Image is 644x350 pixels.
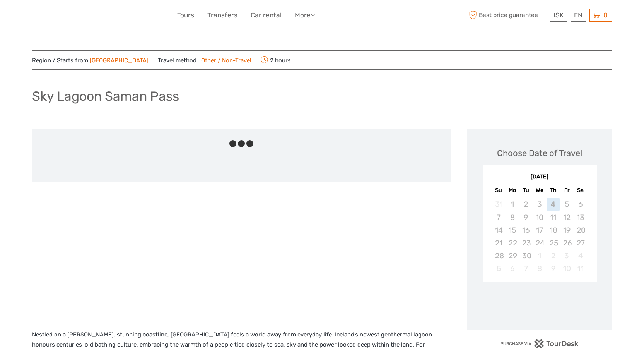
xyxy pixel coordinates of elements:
div: Not available Sunday, September 21st, 2025 [492,237,506,249]
div: Not available Friday, September 19th, 2025 [560,224,574,237]
div: Not available Thursday, October 9th, 2025 [547,262,560,275]
div: Not available Wednesday, September 17th, 2025 [533,224,546,237]
div: Not available Sunday, September 7th, 2025 [492,211,506,224]
a: Car rental [251,10,282,21]
a: Tours [177,10,194,21]
div: Not available Monday, September 22nd, 2025 [506,237,519,249]
div: Not available Wednesday, September 24th, 2025 [533,237,546,249]
a: Other / Non-Travel [198,57,252,64]
div: Not available Tuesday, September 16th, 2025 [519,224,533,237]
a: More [295,10,315,21]
div: Not available Saturday, October 11th, 2025 [574,262,587,275]
span: Region / Starts from: [32,57,149,65]
div: Not available Tuesday, September 2nd, 2025 [519,198,533,211]
span: Travel method: [158,55,252,65]
div: Not available Friday, October 3rd, 2025 [560,249,574,262]
img: PurchaseViaTourDesk.png [500,339,579,348]
div: Not available Saturday, September 6th, 2025 [574,198,587,211]
div: Th [547,185,560,196]
div: Not available Wednesday, October 8th, 2025 [533,262,546,275]
div: Not available Thursday, September 25th, 2025 [547,237,560,249]
div: Not available Thursday, September 4th, 2025 [547,198,560,211]
div: Not available Saturday, October 4th, 2025 [574,249,587,262]
div: Not available Wednesday, September 3rd, 2025 [533,198,546,211]
span: Best price guarantee [467,9,548,22]
div: We [533,185,546,196]
div: Not available Saturday, September 13th, 2025 [574,211,587,224]
div: Not available Monday, September 1st, 2025 [506,198,519,211]
span: 2 hours [261,55,291,65]
div: Sa [574,185,587,196]
div: Mo [506,185,519,196]
div: Not available Tuesday, October 7th, 2025 [519,262,533,275]
div: Not available Wednesday, September 10th, 2025 [533,211,546,224]
div: Not available Tuesday, September 23rd, 2025 [519,237,533,249]
div: Not available Friday, October 10th, 2025 [560,262,574,275]
div: month 2025-09 [485,198,594,275]
div: Not available Sunday, September 14th, 2025 [492,224,506,237]
div: Not available Thursday, September 11th, 2025 [547,211,560,224]
div: Not available Friday, September 12th, 2025 [560,211,574,224]
div: Not available Wednesday, October 1st, 2025 [533,249,546,262]
div: EN [571,9,586,22]
div: Not available Thursday, September 18th, 2025 [547,224,560,237]
div: Not available Sunday, September 28th, 2025 [492,249,506,262]
div: Not available Tuesday, September 9th, 2025 [519,211,533,224]
div: Not available Thursday, October 2nd, 2025 [547,249,560,262]
div: Not available Sunday, October 5th, 2025 [492,262,506,275]
div: Su [492,185,506,196]
div: Not available Monday, September 8th, 2025 [506,211,519,224]
div: Not available Friday, September 26th, 2025 [560,237,574,249]
div: Loading... [537,302,542,307]
span: 0 [602,11,609,19]
div: Choose Date of Travel [497,147,582,159]
div: Tu [519,185,533,196]
h1: Sky Lagoon Saman Pass [32,88,179,104]
a: [GEOGRAPHIC_DATA] [90,57,149,64]
span: ISK [553,11,564,19]
a: Transfers [207,10,237,21]
div: Not available Monday, October 6th, 2025 [506,262,519,275]
div: Not available Saturday, September 27th, 2025 [574,237,587,249]
div: Not available Sunday, August 31st, 2025 [492,198,506,211]
div: Not available Monday, September 15th, 2025 [506,224,519,237]
div: Not available Monday, September 29th, 2025 [506,249,519,262]
div: Fr [560,185,574,196]
div: Not available Saturday, September 20th, 2025 [574,224,587,237]
div: Not available Friday, September 5th, 2025 [560,198,574,211]
div: [DATE] [483,173,597,181]
div: Not available Tuesday, September 30th, 2025 [519,249,533,262]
